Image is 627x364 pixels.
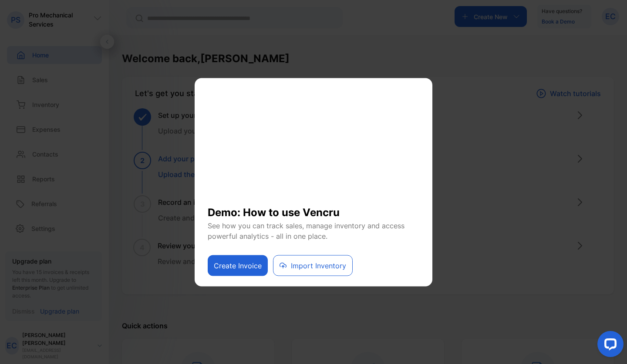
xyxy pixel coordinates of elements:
h1: Demo: How to use Vencru [208,197,419,220]
button: Create Invoice [208,255,268,276]
button: Import Inventory [273,255,353,276]
p: See how you can track sales, manage inventory and access powerful analytics - all in one place. [208,220,419,241]
iframe: YouTube video player [208,89,419,197]
iframe: LiveChat chat widget [590,327,627,364]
